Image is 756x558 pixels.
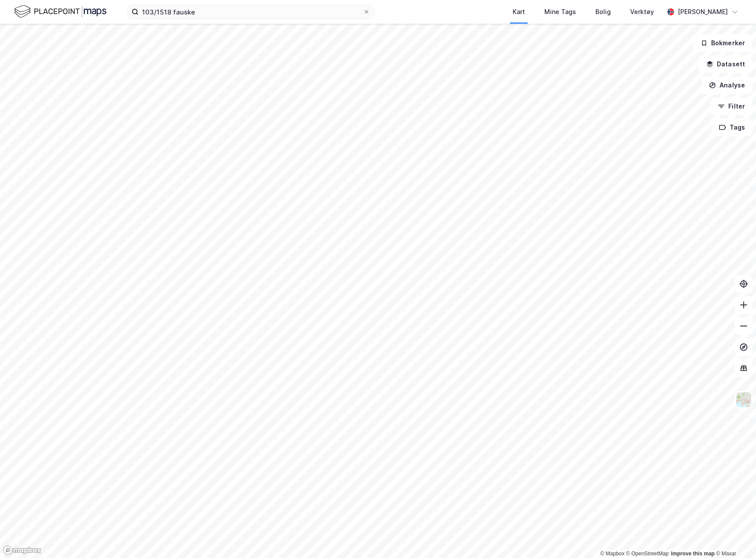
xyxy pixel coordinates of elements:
[735,391,752,408] img: Z
[595,7,611,17] div: Bolig
[699,55,752,73] button: Datasett
[600,551,624,557] a: Mapbox
[544,7,576,17] div: Mine Tags
[701,76,752,94] button: Analyse
[513,7,525,17] div: Kart
[712,119,752,136] button: Tags
[710,98,752,115] button: Filter
[671,551,715,557] a: Improve this map
[626,551,669,557] a: OpenStreetMap
[14,4,106,19] img: logo.f888ab2527a4732fd821a326f86c7f29.svg
[712,516,756,558] div: Kontrollprogram for chat
[693,34,752,52] button: Bokmerker
[3,545,41,555] a: Mapbox homepage
[630,7,654,17] div: Verktøy
[139,5,363,18] input: Søk på adresse, matrikkel, gårdeiere, leietakere eller personer
[712,516,756,558] iframe: Chat Widget
[678,7,728,17] div: [PERSON_NAME]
